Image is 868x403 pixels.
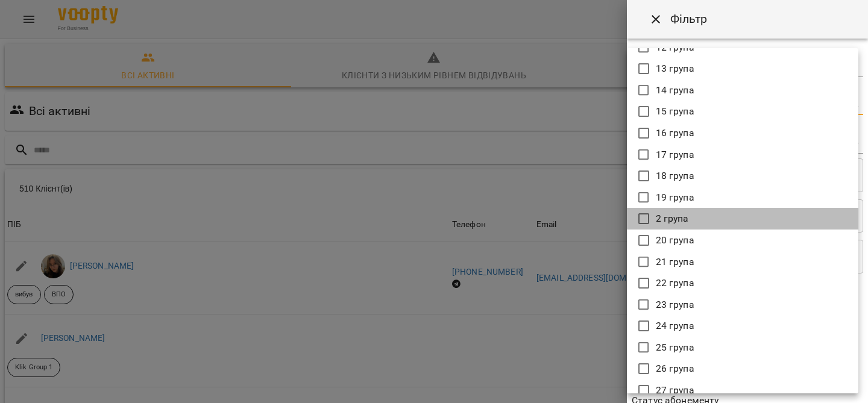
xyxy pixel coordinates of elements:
[656,255,694,269] p: 21 група
[656,298,694,312] p: 23 група
[656,83,694,98] p: 14 група
[656,126,694,140] p: 16 група
[656,361,694,376] p: 26 група
[656,169,694,183] p: 18 група
[656,61,694,76] p: 13 група
[656,190,694,205] p: 19 група
[656,340,694,355] p: 25 група
[656,383,694,398] p: 27 група
[656,319,694,333] p: 24 група
[656,211,689,226] p: 2 група
[656,233,694,248] p: 20 група
[656,148,694,162] p: 17 група
[656,104,694,119] p: 15 група
[656,276,694,290] p: 22 група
